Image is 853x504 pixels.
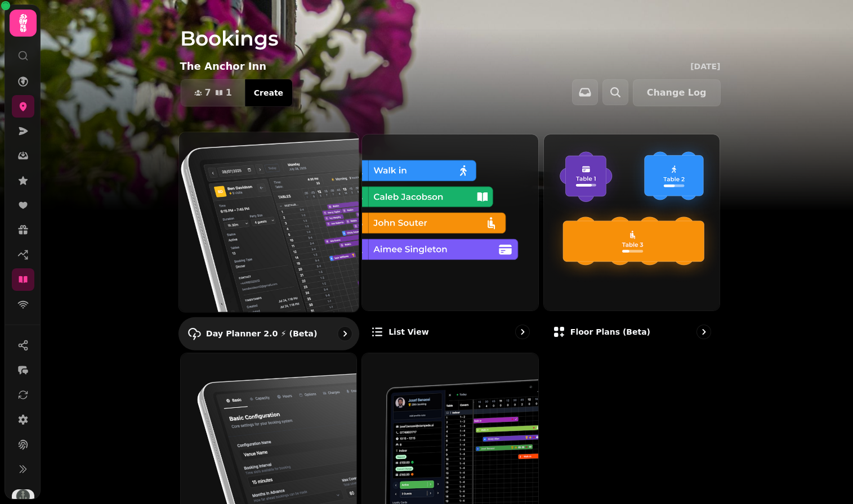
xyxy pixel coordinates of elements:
svg: go to [339,328,350,339]
span: Create [254,89,283,97]
span: 7 [205,88,211,97]
button: Change Log [633,79,721,106]
p: List view [388,326,428,337]
svg: go to [517,326,528,337]
img: Day Planner 2.0 ⚡ (Beta) [169,123,367,321]
span: Change Log [647,88,707,97]
span: 1 [226,88,232,97]
a: Floor Plans (beta)Floor Plans (beta) [543,134,721,348]
p: [DATE] [690,61,720,72]
img: List view [362,134,538,310]
a: Day Planner 2.0 ⚡ (Beta)Day Planner 2.0 ⚡ (Beta) [178,132,359,350]
svg: go to [698,326,709,337]
p: Day Planner 2.0 ⚡ (Beta) [206,328,317,339]
p: Floor Plans (beta) [570,326,650,337]
button: Create [245,79,292,106]
a: List viewList view [361,134,539,348]
p: The Anchor Inn [180,58,267,74]
img: Floor Plans (beta) [544,134,720,310]
button: 71 [181,79,245,106]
